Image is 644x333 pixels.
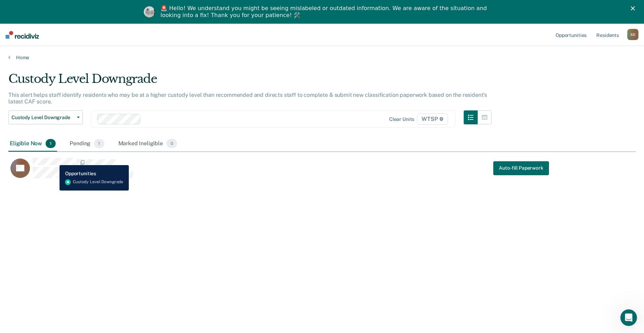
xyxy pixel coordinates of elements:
[8,136,57,152] div: Eligible Now1
[117,136,179,152] div: Marked Ineligible0
[8,92,487,105] p: This alert helps staff identify residents who may be at a higher custody level than recommended a...
[46,139,56,148] span: 1
[160,5,489,19] div: 🚨 Hello! We understand you might be seeing mislabeled or outdated information. We are aware of th...
[68,136,105,152] div: Pending1
[627,29,638,40] button: SD
[627,29,638,40] div: S D
[8,110,83,124] button: Custody Level Downgrade
[166,139,177,148] span: 0
[94,139,104,148] span: 1
[8,72,492,92] div: Custody Level Downgrade
[389,116,415,122] div: Clear units
[6,31,39,39] img: Recidiviz
[8,157,557,185] div: CaseloadOpportunityCell-00667303
[8,54,636,61] a: Home
[144,6,155,17] img: Profile image for Kim
[417,114,448,125] span: WTSP
[554,24,588,46] a: Opportunities
[493,161,549,175] button: Auto-fill Paperwork
[11,115,74,121] span: Custody Level Downgrade
[595,24,620,46] a: Residents
[620,309,637,326] iframe: Intercom live chat
[493,161,549,175] a: Navigate to form link
[631,6,638,10] div: Close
